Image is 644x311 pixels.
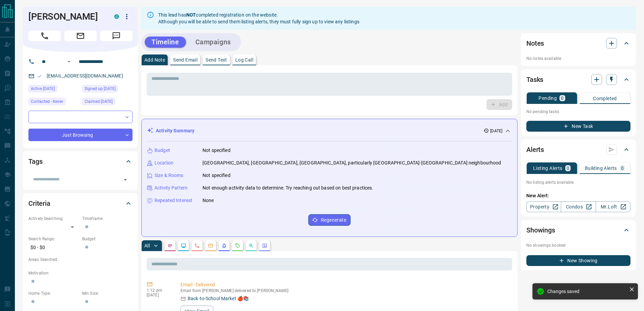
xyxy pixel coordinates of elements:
[561,96,564,101] p: 0
[121,175,130,184] button: Open
[154,147,170,154] p: Budget
[147,293,170,297] p: [DATE]
[31,98,63,105] span: Contacted - Never
[202,147,231,154] p: Not specified
[145,37,186,48] button: Timeline
[235,243,240,248] svg: Requests
[28,236,79,242] p: Search Range:
[248,243,254,248] svg: Opportunities
[28,198,50,209] h2: Criteria
[621,166,624,171] p: 0
[82,216,133,222] p: Timeframe:
[85,98,113,105] span: Claimed [DATE]
[100,30,133,41] span: Message
[28,30,61,41] span: Call
[585,166,617,171] p: Building Alerts
[167,243,173,248] svg: Notes
[85,85,116,92] span: Signed up [DATE]
[547,289,626,294] div: Changes saved
[144,58,165,62] p: Add Note
[156,127,194,134] p: Activity Summary
[490,128,502,134] p: [DATE]
[28,195,133,212] div: Criteria
[526,222,630,238] div: Showings
[526,179,630,185] p: No listing alerts available
[82,290,133,296] p: Min Size:
[173,58,197,62] p: Send Email
[154,184,188,192] p: Activity Pattern
[64,30,97,41] span: Email
[65,58,73,66] button: Open
[596,201,630,212] a: Mr.Loft
[526,192,630,199] p: New Alert:
[202,159,501,166] p: [GEOGRAPHIC_DATA], [GEOGRAPHIC_DATA], [GEOGRAPHIC_DATA], particularly [GEOGRAPHIC_DATA]-[GEOGRAPH...
[28,257,133,263] p: Areas Searched:
[526,255,630,266] button: New Showing
[221,243,227,248] svg: Listing Alerts
[202,184,374,192] p: Not enough activity data to determine. Try reaching out based on best practices.
[28,290,79,296] p: Home Type:
[28,156,42,167] h2: Tags
[208,243,213,248] svg: Emails
[82,98,133,107] div: Sat Sep 06 2025
[181,281,509,288] p: Email - Delivered
[37,74,42,79] svg: Email Valid
[539,96,557,101] p: Pending
[147,125,512,137] div: Activity Summary[DATE]
[82,85,133,94] div: Sat Sep 06 2025
[28,216,79,222] p: Actively Searching:
[308,214,351,226] button: Regenerate
[186,12,196,18] strong: NOT
[526,107,630,117] p: No pending tasks
[561,201,596,212] a: Condos
[526,144,544,155] h2: Alerts
[526,71,630,88] div: Tasks
[526,201,561,212] a: Property
[154,172,184,179] p: Size & Rooms
[28,153,133,170] div: Tags
[154,159,173,166] p: Location
[114,14,119,19] div: condos.ca
[526,35,630,51] div: Notes
[181,288,509,293] p: Email from [PERSON_NAME] delivered to [PERSON_NAME]
[28,11,104,22] h1: [PERSON_NAME]
[82,236,133,242] p: Budget:
[188,295,249,302] p: Back-to-School Market 🍎📚
[202,172,231,179] p: Not specified
[144,243,150,248] p: All
[202,197,214,204] p: None
[593,96,617,101] p: Completed
[262,243,267,248] svg: Agent Actions
[526,55,630,62] p: No notes available
[28,129,133,141] div: Just Browsing
[526,38,544,49] h2: Notes
[28,270,133,276] p: Motivation:
[526,141,630,158] div: Alerts
[526,121,630,132] button: New Task
[526,74,543,85] h2: Tasks
[28,242,79,253] p: $0 - $0
[194,243,200,248] svg: Calls
[533,166,563,171] p: Listing Alerts
[526,242,630,248] p: No showings booked
[567,166,569,171] p: 0
[526,225,555,236] h2: Showings
[158,9,359,28] div: This lead has completed registration on the website. Although you will be able to send them listi...
[235,58,253,62] p: Log Call
[189,37,238,48] button: Campaigns
[181,243,186,248] svg: Lead Browsing Activity
[28,85,79,94] div: Sat Sep 06 2025
[206,58,227,62] p: Send Text
[147,288,170,293] p: 1:12 pm
[47,73,123,79] a: [EMAIL_ADDRESS][DOMAIN_NAME]
[31,85,55,92] span: Active [DATE]
[154,197,192,204] p: Repeated Interest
